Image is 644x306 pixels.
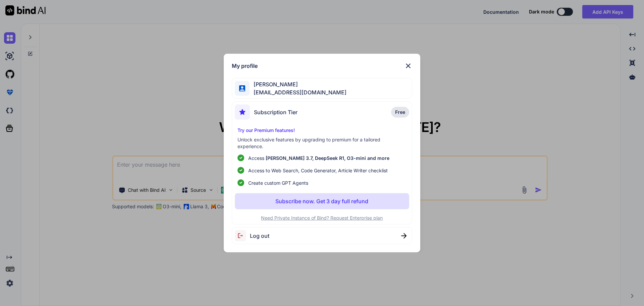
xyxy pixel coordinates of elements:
img: checklist [237,155,244,161]
p: Subscribe now. Get 3 day full refund [275,197,368,205]
span: Free [395,109,405,116]
span: Log out [250,232,269,240]
button: Subscribe now. Get 3 day full refund [235,193,410,209]
p: Unlock exclusive features by upgrading to premium for a tailored experience. [237,136,407,150]
span: [PERSON_NAME] 3.7, DeepSeek R1, O3-mini and more [266,155,389,161]
p: Need Private Instance of Bind? Request Enterprise plan [235,215,410,221]
img: logout [235,230,250,241]
span: Create custom GPT Agents [248,179,308,186]
img: checklist [237,179,244,186]
span: Subscription Tier [254,108,298,116]
img: profile [239,85,246,92]
p: Access [248,155,389,162]
span: [PERSON_NAME] [250,80,346,88]
span: [EMAIL_ADDRESS][DOMAIN_NAME] [250,88,346,96]
img: subscription [235,104,250,120]
p: Try our Premium features! [237,127,407,134]
img: close [401,233,407,238]
img: close [404,62,412,70]
h1: My profile [232,62,258,70]
span: Access to Web Search, Code Generator, Article Writer checklist [248,167,388,174]
img: checklist [237,167,244,174]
